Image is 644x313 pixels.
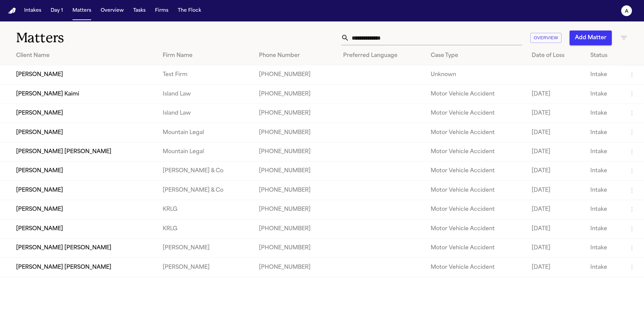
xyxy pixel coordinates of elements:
[585,181,623,200] td: Intake
[585,84,623,104] td: Intake
[16,29,194,46] h1: Matters
[48,5,66,17] button: Day 1
[157,104,254,123] td: Island Law
[526,258,585,277] td: [DATE]
[425,181,526,200] td: Motor Vehicle Accident
[425,200,526,219] td: Motor Vehicle Accident
[526,104,585,123] td: [DATE]
[585,65,623,84] td: Intake
[254,258,338,277] td: [PHONE_NUMBER]
[590,52,617,60] div: Status
[570,30,612,45] button: Add Matter
[526,219,585,238] td: [DATE]
[98,5,126,17] button: Overview
[157,162,254,181] td: [PERSON_NAME] & Co
[254,219,338,238] td: [PHONE_NUMBER]
[530,33,561,43] button: Overview
[254,181,338,200] td: [PHONE_NUMBER]
[157,65,254,84] td: Test Firm
[425,84,526,104] td: Motor Vehicle Accident
[425,123,526,142] td: Motor Vehicle Accident
[425,65,526,84] td: Unknown
[343,52,420,60] div: Preferred Language
[526,123,585,142] td: [DATE]
[254,162,338,181] td: [PHONE_NUMBER]
[585,162,623,181] td: Intake
[532,52,580,60] div: Date of Loss
[259,52,332,60] div: Phone Number
[8,8,16,14] a: Home
[254,200,338,219] td: [PHONE_NUMBER]
[157,84,254,104] td: Island Law
[163,52,248,60] div: Firm Name
[21,5,44,17] button: Intakes
[70,5,94,17] button: Matters
[585,258,623,277] td: Intake
[585,104,623,123] td: Intake
[526,84,585,104] td: [DATE]
[431,52,521,60] div: Case Type
[585,123,623,142] td: Intake
[157,219,254,238] td: KRLG
[254,238,338,257] td: [PHONE_NUMBER]
[254,65,338,84] td: [PHONE_NUMBER]
[425,258,526,277] td: Motor Vehicle Accident
[130,5,148,17] button: Tasks
[254,123,338,142] td: [PHONE_NUMBER]
[425,238,526,257] td: Motor Vehicle Accident
[526,162,585,181] td: [DATE]
[16,52,152,60] div: Client Name
[254,84,338,104] td: [PHONE_NUMBER]
[254,142,338,161] td: [PHONE_NUMBER]
[152,5,171,17] button: Firms
[585,142,623,161] td: Intake
[157,181,254,200] td: [PERSON_NAME] & Co
[526,181,585,200] td: [DATE]
[8,8,16,14] img: Finch Logo
[157,123,254,142] td: Mountain Legal
[425,219,526,238] td: Motor Vehicle Accident
[425,142,526,161] td: Motor Vehicle Accident
[425,104,526,123] td: Motor Vehicle Accident
[585,238,623,257] td: Intake
[157,238,254,257] td: [PERSON_NAME]
[425,162,526,181] td: Motor Vehicle Accident
[254,104,338,123] td: [PHONE_NUMBER]
[526,200,585,219] td: [DATE]
[175,5,204,17] button: The Flock
[526,238,585,257] td: [DATE]
[526,142,585,161] td: [DATE]
[157,200,254,219] td: KRLG
[157,258,254,277] td: [PERSON_NAME]
[585,200,623,219] td: Intake
[157,142,254,161] td: Mountain Legal
[585,219,623,238] td: Intake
